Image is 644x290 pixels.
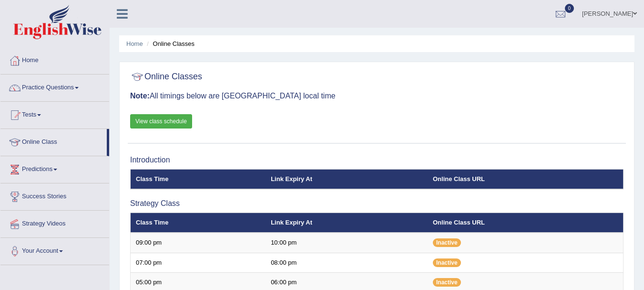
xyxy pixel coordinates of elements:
th: Class Time [131,213,266,233]
span: 0 [565,4,574,13]
h3: Strategy Class [130,199,624,208]
th: Class Time [131,169,266,189]
th: Online Class URL [428,213,624,233]
th: Online Class URL [428,169,624,189]
span: Inactive [433,258,461,267]
a: Predictions [0,156,109,180]
span: Inactive [433,238,461,247]
a: Home [0,47,109,71]
td: 10:00 pm [266,233,428,253]
span: Inactive [433,278,461,287]
a: Tests [0,102,109,126]
h3: Introduction [130,156,624,164]
td: 08:00 pm [266,253,428,273]
b: Note: [130,92,150,100]
a: Your Account [0,238,109,262]
th: Link Expiry At [266,213,428,233]
td: 07:00 pm [131,253,266,273]
th: Link Expiry At [266,169,428,189]
td: 09:00 pm [131,233,266,253]
h3: All timings below are [GEOGRAPHIC_DATA] local time [130,92,624,100]
a: Strategy Videos [0,211,109,235]
a: Practice Questions [0,75,109,98]
h2: Online Classes [130,70,202,84]
a: Online Class [0,129,107,153]
a: Success Stories [0,183,109,207]
a: Home [126,40,143,47]
li: Online Classes [144,39,194,48]
a: View class schedule [130,114,192,129]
